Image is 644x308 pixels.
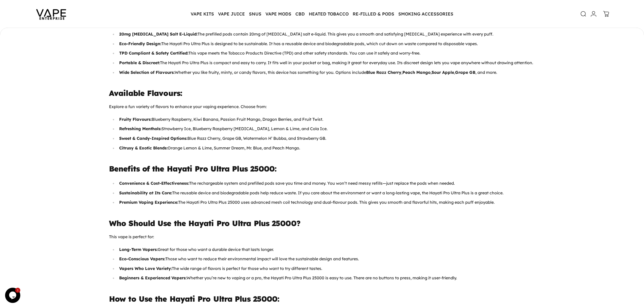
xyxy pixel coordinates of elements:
strong: Premium Vaping Experience: [119,200,178,205]
li: The Hayati Pro Ultra Plus is designed to be sustainable. It has a reusable device and biodegradab... [117,41,535,47]
li: Whether you like fruity, minty, or candy flavors, this device has something for you. Options incl... [117,69,535,76]
summary: VAPE KITS [189,9,216,19]
summary: SNUS [247,9,263,19]
strong: Refreshing Menthols: [119,126,162,131]
strong: Long-Term Vapers: [119,247,158,252]
li: Orange Lemon & Lime, Summer Dream, Mr. Blue, and Peach Mango. [117,145,535,151]
li: The Hayati Pro Ultra Plus is compact and easy to carry. It fits well in your pocket or bag, makin... [117,60,535,66]
strong: Portable & Discreet: [119,60,160,65]
li: The Hayati Pro Ultra Plus 25000 uses advanced mesh coil technology and dual-flavour pods. This gi... [117,199,535,206]
strong: Eco-Friendly Design: [119,41,161,46]
p: Explore a fun variety of flavors to enhance your vaping experience. Choose from: [109,104,535,110]
strong: Grape GB [455,70,475,75]
strong: Fruity Flavours: [119,117,152,122]
img: Vape Enterprise [28,2,74,26]
p: This vape is perfect for: [109,234,535,240]
li: The prefilled pods contain 20mg of [MEDICAL_DATA] salt e-liquid. This gives you a smooth and sati... [117,31,535,38]
strong: Convenience & Cost-Effectiveness: [119,181,189,186]
strong: TPD Compliant & Safety Certified: [119,50,188,56]
strong: Eco-Conscious Vapers: [119,256,165,261]
li: This vape meets the Tobacco Products Directive (TPD) and other safety standards. You can use it s... [117,50,535,57]
summary: RE-FILLED & PODS [351,9,396,19]
li: Whether you’re new to vaping or a pro, the Hayati Pro Ultra Plus 25000 is easy to use. There are ... [117,275,535,281]
strong: Blue Razz Cherry [366,70,401,75]
strong: Who Should Use the Hayati Pro Ultra Plus 25000? [109,218,300,228]
li: Blueberry Raspberry, Kiwi Banana, Passion Fruit Mango, Dragon Berries, and Fruit Twist. [117,116,535,123]
summary: CBD [293,9,307,19]
iframe: chat widget [5,288,21,303]
strong: 20mg [MEDICAL_DATA] Salt E-Liquid: [119,31,198,37]
strong: Peach Mango [402,70,431,75]
summary: VAPE JUICE [216,9,247,19]
a: 0 items [601,8,612,20]
li: Those who want to reduce their environmental impact will love the sustainable design and features. [117,256,535,262]
strong: Beginners & Experienced Vapers: [119,275,187,280]
summary: SMOKING ACCESSORIES [396,9,455,19]
li: The wide range of flavors is perfect for those who want to try different tastes. [117,265,535,272]
li: The rechargeable system and prefilled pods save you time and money. You won’t need messy refills—... [117,180,535,187]
strong: Citrusy & Exotic Blends: [119,145,168,150]
strong: Benefits of the Hayati Pro Ultra Plus 25000: [109,164,276,174]
strong: Sustainability at Its Core: [119,190,172,195]
strong: Available Flavours: [109,88,182,98]
strong: How to Use the Hayati Pro Ultra Plus 25000: [109,294,279,304]
strong: Sour Apple [432,70,454,75]
strong: Sweet & Candy-Inspired Options: [119,136,187,141]
summary: HEATED TOBACCO [307,9,351,19]
strong: Wide Selection of Flavours: [119,70,175,75]
li: Strawberry Ice, Blueberry Raspberry [MEDICAL_DATA], Lemon & Lime, and Cola Ice. [117,126,535,132]
li: Blue Razz Cherry, Grape GB, Watermelon H’ Bubba, and Strawberry GB. [117,135,535,142]
li: The reusable device and biodegradable pods help reduce waste. If you care about the environment o... [117,190,535,196]
li: Great for those who want a durable device that lasts longer. [117,246,535,253]
summary: VAPE MODS [263,9,293,19]
nav: Primary [189,9,455,19]
strong: Vapers Who Love Variety: [119,266,172,271]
